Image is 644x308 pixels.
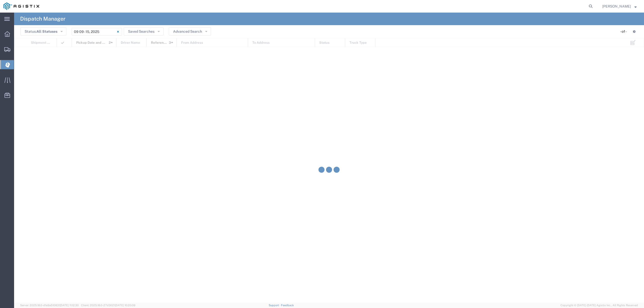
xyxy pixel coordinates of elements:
[602,3,637,9] button: [PERSON_NAME]
[60,304,79,307] span: [DATE] 11:12:30
[115,304,135,307] span: [DATE] 10:20:09
[20,304,79,307] span: Server: 2025.18.0-d1e9a510831
[4,3,39,10] img: logo
[20,27,66,35] button: Status:All Statuses
[20,13,65,25] h4: Dispatch Manager
[602,4,631,9] span: Lorretta Ayala
[81,304,135,307] span: Client: 2025.18.0-27d3021
[620,29,629,34] div: - of -
[124,27,164,35] button: Saved Searches
[560,303,638,307] span: Copyright © [DATE]-[DATE] Agistix Inc., All Rights Reserved
[269,304,281,307] a: Support
[281,304,294,307] a: Feedback
[169,27,211,35] button: Advanced Search
[36,29,57,33] span: All Statuses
